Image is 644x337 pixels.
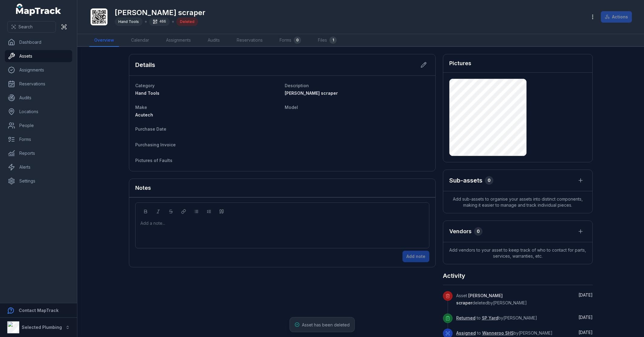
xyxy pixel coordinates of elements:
[135,91,159,96] span: Hand Tools
[126,34,154,47] a: Calendar
[18,24,33,30] span: Search
[285,83,309,88] span: Description
[5,64,72,76] a: Assignments
[482,315,498,321] a: SP Yard
[5,78,72,90] a: Reservations
[443,272,465,280] h2: Activity
[275,34,306,47] a: Forms0
[5,161,72,173] a: Alerts
[115,8,205,17] h1: [PERSON_NAME] scraper
[176,17,198,26] div: Deleted
[5,92,72,104] a: Audits
[456,293,527,305] span: Asset deleted by [PERSON_NAME]
[135,61,155,69] h2: Details
[232,34,268,47] a: Reservations
[329,37,337,44] div: 1
[5,106,72,118] a: Locations
[118,19,139,24] span: Hand Tools
[149,17,170,26] div: 466
[578,315,593,320] time: 8/12/2025, 8:36:21 AM
[5,36,72,48] a: Dashboard
[5,50,72,62] a: Assets
[313,34,341,47] a: Files1
[135,142,176,147] span: Purchasing Invoice
[285,105,298,110] span: Model
[5,175,72,187] a: Settings
[5,119,72,132] a: People
[456,315,537,320] span: to by [PERSON_NAME]
[474,227,482,236] div: 0
[449,176,482,185] h2: Sub-assets
[449,227,472,236] h3: Vendors
[135,184,151,192] h3: Notes
[578,292,593,297] time: 8/12/2025, 8:36:25 AM
[16,4,61,16] a: MapTrack
[285,91,338,96] span: [PERSON_NAME] scraper
[135,112,153,117] span: Acutech
[161,34,196,47] a: Assignments
[456,330,553,335] span: to by [PERSON_NAME]
[5,147,72,159] a: Reports
[482,330,514,336] a: Wanneroo SHS
[19,308,59,313] strong: Contact MapTrack
[22,325,62,330] strong: Selected Plumbing
[578,330,593,335] span: [DATE]
[135,83,155,88] span: Category
[203,34,225,47] a: Audits
[578,315,593,320] span: [DATE]
[135,158,172,163] span: Pictures of Faults
[7,21,56,33] button: Search
[135,105,147,110] span: Make
[443,242,592,264] span: Add vendors to your asset to keep track of who to contact for parts, services, warranties, etc.
[578,292,593,297] span: [DATE]
[449,59,471,68] h3: Pictures
[456,315,476,321] a: Returned
[302,322,350,327] span: Asset has been deleted
[578,330,593,335] time: 5/8/2025, 9:31:24 AM
[485,176,493,185] div: 0
[456,293,503,305] span: [PERSON_NAME] scraper
[135,126,166,132] span: Purchase Date
[443,191,592,213] span: Add sub-assets to organise your assets into distinct components, making it easier to manage and t...
[89,34,119,47] a: Overview
[5,133,72,145] a: Forms
[456,330,476,336] a: Assigned
[294,37,301,44] div: 0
